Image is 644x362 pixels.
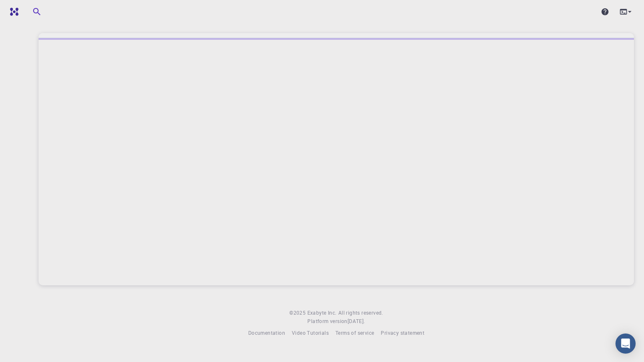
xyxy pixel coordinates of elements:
[615,334,636,354] div: Open Intercom Messenger
[248,329,285,336] span: Documentation
[7,8,18,16] img: logo
[248,329,285,337] a: Documentation
[381,329,424,336] span: Privacy statement
[292,329,329,337] a: Video Tutorials
[335,329,374,337] a: Terms of service
[307,317,347,326] span: Platform version
[348,318,365,324] span: [DATE] .
[292,329,329,336] span: Video Tutorials
[335,329,374,336] span: Terms of service
[348,317,365,326] a: [DATE].
[338,309,383,317] span: All rights reserved.
[307,309,337,317] a: Exabyte Inc.
[289,309,307,317] span: © 2025
[307,309,337,316] span: Exabyte Inc.
[381,329,424,337] a: Privacy statement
